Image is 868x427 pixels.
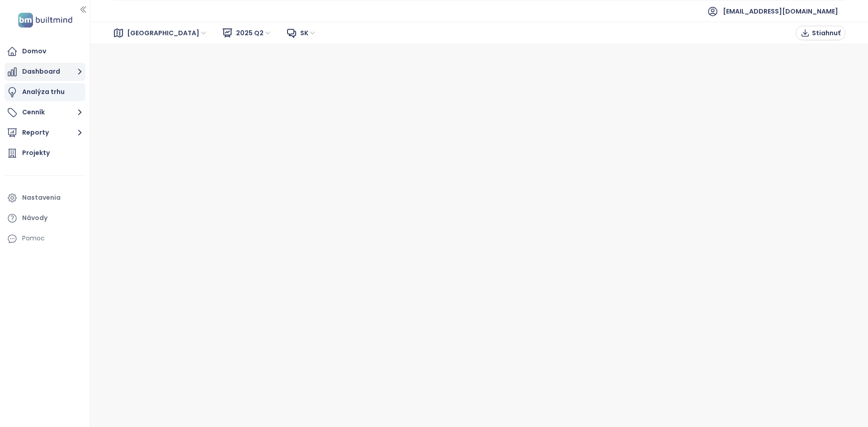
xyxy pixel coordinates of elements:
[127,26,208,40] span: Bratislava
[5,103,85,122] button: Cenník
[22,212,47,224] div: Návody
[5,209,85,227] a: Návody
[5,42,85,61] a: Domov
[812,28,840,38] span: Stiahnuť
[22,192,61,203] div: Nastavenia
[22,233,45,244] div: Pomoc
[5,63,85,81] button: Dashboard
[5,230,85,248] div: Pomoc
[5,189,85,207] a: Nastavenia
[5,83,85,101] a: Analýza trhu
[22,147,50,159] div: Projekty
[236,26,272,40] span: 2025 Q2
[5,144,85,162] a: Projekty
[723,0,838,22] span: [EMAIL_ADDRESS][DOMAIN_NAME]
[5,124,85,142] button: Reporty
[796,26,845,40] button: Stiahnuť
[22,46,46,57] div: Domov
[22,86,65,98] div: Analýza trhu
[15,11,75,29] img: logo
[300,26,316,40] span: sk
